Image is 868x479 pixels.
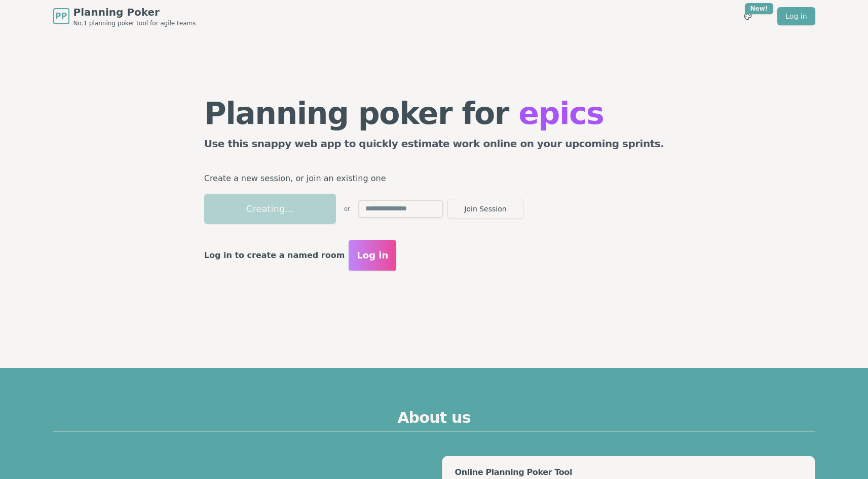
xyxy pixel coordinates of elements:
span: epics [518,96,603,131]
h1: Planning poker for [204,98,664,128]
p: Log in to create a named room [204,248,345,263]
div: Online Planning Poker Tool [455,468,802,476]
button: New! [739,7,757,25]
button: Log in [349,240,396,271]
h2: Use this snappy web app to quickly estimate work online on your upcoming sprints. [204,137,664,155]
a: Log in [777,7,815,25]
span: No.1 planning poker tool for agile teams [73,19,196,27]
span: Planning Poker [73,5,196,19]
div: New! [745,3,774,14]
h2: About us [53,409,815,431]
span: or [344,205,350,213]
button: Join Session [447,199,523,219]
span: PP [55,10,67,22]
p: Create a new session, or join an existing one [204,171,664,186]
a: PPPlanning PokerNo.1 planning poker tool for agile teams [53,5,196,27]
span: Log in [357,248,388,263]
